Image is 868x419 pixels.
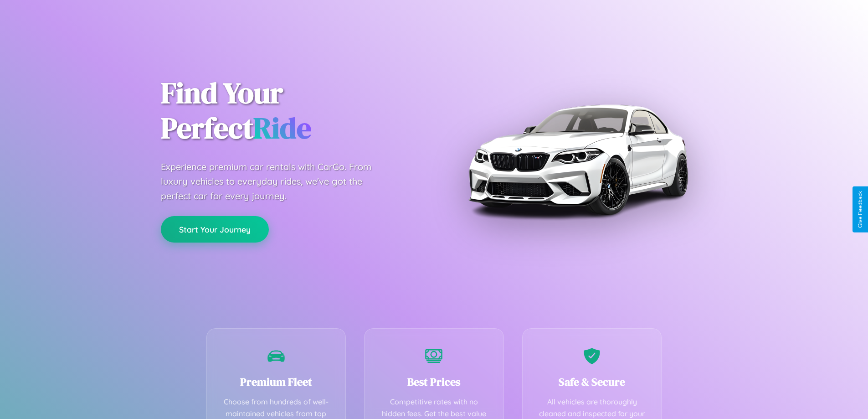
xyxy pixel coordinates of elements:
p: Experience premium car rentals with CarGo. From luxury vehicles to everyday rides, we've got the ... [161,160,389,203]
h3: Best Prices [378,374,490,389]
span: Ride [253,108,311,148]
div: Give Feedback [857,191,863,228]
h1: Find Your Perfect [161,76,421,146]
button: Start Your Journey [161,216,269,243]
h3: Safe & Secure [536,374,648,389]
img: Premium BMW car rental vehicle [464,46,692,274]
h3: Premium Fleet [221,374,332,389]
